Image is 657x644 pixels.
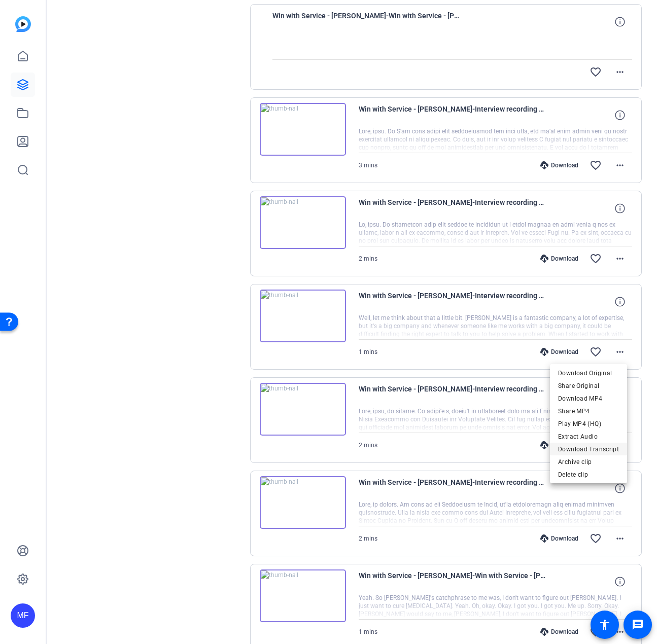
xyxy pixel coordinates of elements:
[558,443,619,455] span: Download Transcript
[558,456,619,468] span: Archive clip
[558,431,619,443] span: Extract Audio
[558,380,619,392] span: Share Original
[558,469,619,481] span: Delete clip
[558,418,619,430] span: Play MP4 (HQ)
[558,367,619,379] span: Download Original
[558,392,619,405] span: Download MP4
[558,405,619,417] span: Share MP4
